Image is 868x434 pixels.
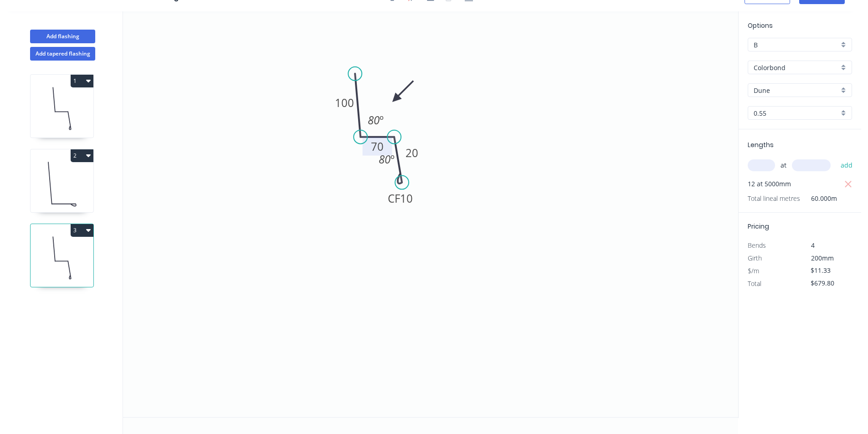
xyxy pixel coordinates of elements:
span: 4 [811,241,815,250]
button: Add flashing [30,30,95,43]
tspan: º [380,112,384,128]
span: Total lineal metres [748,192,800,205]
tspan: 80 [368,112,380,128]
span: Pricing [748,222,769,231]
span: Bends [748,241,766,250]
tspan: 100 [335,95,354,110]
tspan: 80 [379,152,390,167]
input: Material [754,63,839,72]
tspan: 10 [400,191,413,206]
tspan: 70 [371,139,384,154]
button: 2 [71,149,93,162]
button: add [836,158,858,173]
button: 3 [71,224,93,237]
input: Thickness [754,108,839,118]
tspan: º [390,152,395,167]
input: Colour [754,86,839,95]
span: Options [748,21,773,30]
span: at [781,159,786,172]
tspan: CF [388,191,400,206]
button: 1 [71,75,93,87]
span: 200mm [811,254,834,262]
span: Total [748,279,761,288]
button: Add tapered flashing [30,47,95,61]
span: 60.000m [800,192,837,205]
svg: 0 [123,11,738,417]
span: Lengths [748,140,774,149]
span: 12 at 5000mm [748,178,791,190]
tspan: 20 [406,145,418,160]
span: $/m [748,266,759,275]
input: Price level [754,40,839,50]
span: Girth [748,254,762,262]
